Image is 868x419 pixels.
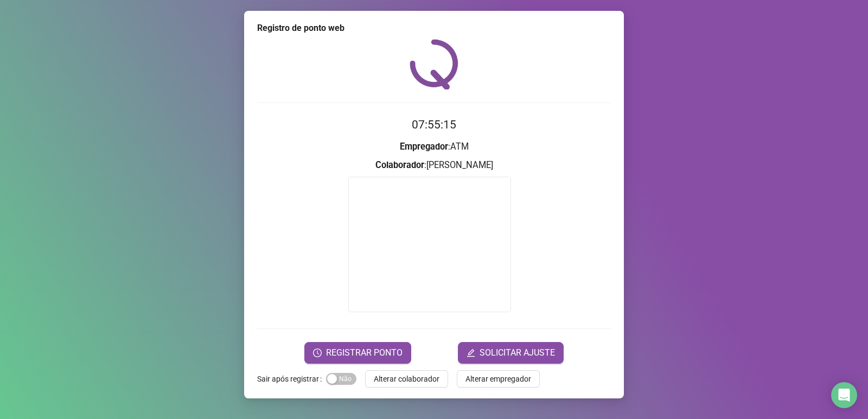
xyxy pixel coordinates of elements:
[412,118,456,131] time: 07:55:15
[257,140,611,154] h3: : ATM
[457,370,540,388] button: Alterar empregador
[480,346,555,359] span: SOLICITAR AJUSTE
[375,160,424,170] strong: Colaborador
[257,370,326,388] label: Sair após registrar
[458,342,564,364] button: editSOLICITAR AJUSTE
[410,39,458,89] img: QRPoint
[400,141,448,152] strong: Empregador
[304,342,411,364] button: REGISTRAR PONTO
[365,370,448,388] button: Alterar colaborador
[831,382,857,408] div: Open Intercom Messenger
[257,22,611,35] div: Registro de ponto web
[257,158,611,172] h3: : [PERSON_NAME]
[465,373,531,385] span: Alterar empregador
[313,349,322,357] span: clock-circle
[326,346,403,359] span: REGISTRAR PONTO
[467,349,475,357] span: edit
[374,373,439,385] span: Alterar colaborador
